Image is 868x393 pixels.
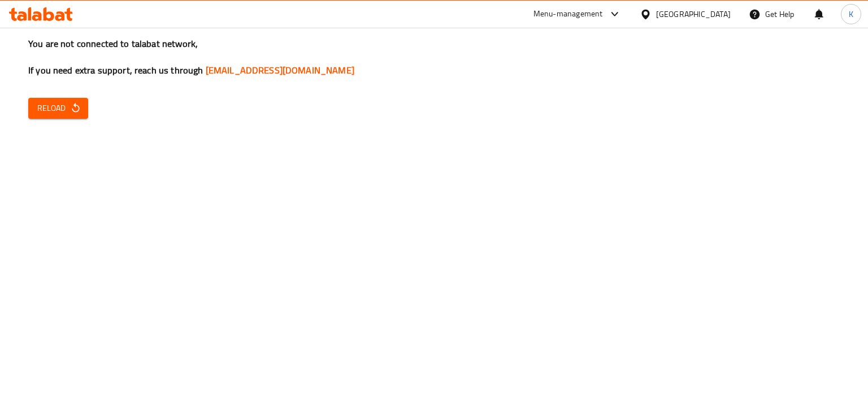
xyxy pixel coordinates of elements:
span: Reload [37,101,79,115]
a: [EMAIL_ADDRESS][DOMAIN_NAME] [206,62,354,79]
div: [GEOGRAPHIC_DATA] [656,8,731,20]
span: K [849,8,853,20]
h3: You are not connected to talabat network, If you need extra support, reach us through [28,37,840,77]
div: Menu-management [533,7,603,21]
button: Reload [28,98,88,119]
